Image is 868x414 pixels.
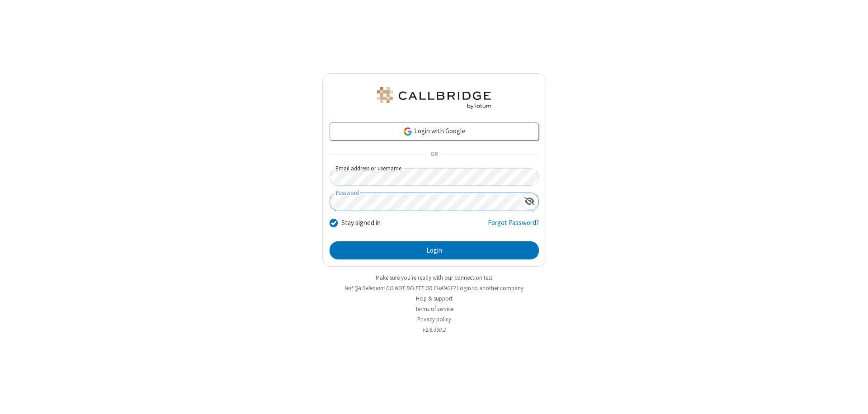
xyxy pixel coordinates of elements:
li: Not QA Selenium DO NOT DELETE OR CHANGE? [322,284,546,292]
a: Make sure you're ready with our connection test [376,274,492,282]
span: OR [427,148,441,161]
label: Stay signed in [341,218,381,228]
input: Password [330,193,521,211]
input: Email address or username [330,168,539,186]
button: Login [330,241,539,259]
a: Forgot Password? [488,218,539,235]
div: Show password [521,193,538,210]
img: google-icon.png [403,127,413,136]
li: v2.6.350.2 [322,325,546,334]
a: Privacy policy [417,315,451,323]
a: Terms of service [415,305,453,313]
a: Login with Google [330,122,539,141]
img: QA Selenium DO NOT DELETE OR CHANGE [375,87,493,109]
button: Login to another company [457,284,524,292]
a: Help & support [416,295,453,302]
